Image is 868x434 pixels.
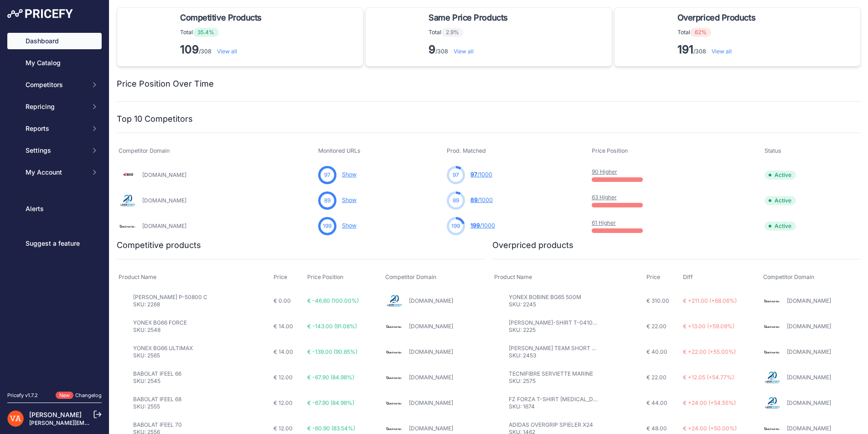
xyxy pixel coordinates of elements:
a: My Catalog [7,55,102,71]
p: /308 [677,42,759,57]
a: [DOMAIN_NAME] [787,297,831,304]
a: [DOMAIN_NAME] [409,374,453,381]
span: Price Position [592,147,628,154]
span: Competitors [26,80,85,89]
span: 199 [470,222,480,229]
span: Price [274,274,287,280]
span: € -139.00 (90.85%) [307,348,357,355]
span: My Account [26,168,85,177]
a: View all [454,48,474,55]
span: 35.4% [193,28,219,37]
span: € +13.00 (+59.09%) [683,323,734,330]
span: € 12.00 [274,399,293,406]
span: Prod. Matched [447,147,486,154]
span: Active [765,196,796,205]
p: Total [677,28,759,37]
h2: Overpriced products [492,239,573,252]
p: /308 [180,42,265,57]
p: SKU: 2555 [133,403,181,410]
a: 199/1000 [470,222,495,229]
span: € +24.00 (+54.55%) [683,399,736,406]
span: € 14.00 [274,323,293,330]
a: [PERSON_NAME]-SHIRT T-04104 M WOMEN [509,319,626,326]
span: 97 [453,171,459,179]
span: 62% [690,28,711,37]
h2: Competitive products [117,239,201,252]
a: ADIDAS OVERGRIP SPIELER X24 [509,421,593,428]
strong: 109 [180,43,199,56]
a: BABOLAT IFEEL 68 [133,396,181,403]
a: [PERSON_NAME] TEAM SHORT MEN [509,345,604,351]
a: BABOLAT IFEEL 70 [133,421,182,428]
button: Repricing [7,98,102,115]
span: € 44.00 [646,399,667,406]
span: Product Name [494,274,532,280]
span: Price Position [307,274,343,280]
span: 89 [470,196,478,203]
a: [DOMAIN_NAME] [142,171,186,178]
p: SKU: 2565 [133,352,193,359]
span: Status [765,147,781,154]
span: Monitored URLs [318,147,361,154]
a: Changelog [75,392,102,398]
span: Product Name [119,274,156,280]
span: € +12.05 (+54.77%) [683,374,734,381]
a: [PERSON_NAME] P-50800 C [133,294,207,300]
span: € 22.00 [646,374,666,381]
a: 63 Higher [592,194,617,201]
span: € 12.00 [274,425,293,432]
a: [DOMAIN_NAME] [787,323,831,330]
button: My Account [7,164,102,181]
a: 89/1000 [470,196,493,203]
span: Active [765,170,796,180]
p: SKU: 2548 [133,326,187,334]
p: /308 [429,42,511,57]
a: [DOMAIN_NAME] [142,222,186,229]
span: € +211.00 (+68.06%) [683,297,737,304]
a: Dashboard [7,33,102,49]
span: € +24.00 (+50.00%) [683,425,737,432]
span: Active [765,222,796,231]
a: 90 Higher [592,168,617,175]
span: € -60.90 (83.54%) [307,425,355,432]
span: 89 [453,196,459,205]
p: SKU: 2245 [509,301,581,308]
a: [DOMAIN_NAME] [409,348,453,355]
span: Competitor Domain [763,274,814,280]
span: € -67.90 (84.98%) [307,399,354,406]
span: Overpriced Products [677,11,755,24]
span: Price [646,274,660,280]
a: Show [342,196,356,203]
p: SKU: 2453 [509,352,600,359]
a: FZ FORZA T-SHIRT [MEDICAL_DATA] MEN [509,396,619,403]
a: BABOLAT IFEEL 66 [133,370,181,377]
span: 89 [324,196,331,205]
p: SKU: 2268 [133,301,207,308]
span: Settings [26,146,85,155]
span: € 12.00 [274,374,293,381]
a: [DOMAIN_NAME] [142,197,186,204]
span: 97 [324,171,331,179]
a: [DOMAIN_NAME] [787,399,831,406]
a: [PERSON_NAME] [29,411,82,418]
span: € 310.00 [646,297,669,304]
p: Total [429,28,511,37]
div: Pricefy v1.7.2 [7,392,38,399]
img: Pricefy Logo [7,9,73,18]
a: YONEX BG66 FORCE [133,319,187,326]
span: € 14.00 [274,348,293,355]
p: SKU: 2575 [509,377,593,385]
a: [PERSON_NAME][EMAIL_ADDRESS][PERSON_NAME][DOMAIN_NAME] [29,419,215,426]
span: 199 [451,222,460,230]
span: € +22.00 (+55.00%) [683,348,736,355]
a: [DOMAIN_NAME] [409,399,453,406]
span: € 48.00 [646,425,667,432]
a: [DOMAIN_NAME] [787,425,831,432]
a: Show [342,222,356,229]
span: New [56,392,73,399]
a: [DOMAIN_NAME] [409,297,453,304]
span: 199 [323,222,331,230]
a: [DOMAIN_NAME] [409,323,453,330]
p: SKU: 2545 [133,377,181,385]
a: View all [217,48,237,55]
